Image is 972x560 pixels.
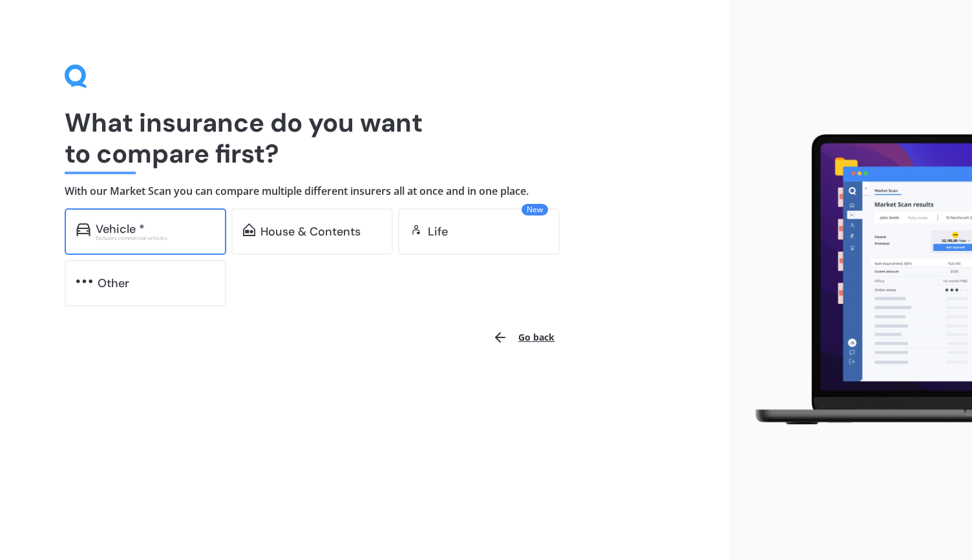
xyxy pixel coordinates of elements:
img: car.f15378c7a67c060ca3f3.svg [76,223,90,236]
h4: With our Market Scan you can compare multiple different insurers all at once and in one place. [65,185,664,198]
img: home-and-contents.b802091223b8502ef2dd.svg [243,223,255,236]
div: Excludes commercial vehicles [96,235,215,241]
div: Other [98,277,129,290]
div: House & Contents [260,225,361,238]
button: Go back [485,322,562,353]
span: New [522,204,548,215]
img: other.81dba5aafe580aa69f38.svg [76,275,92,288]
img: laptop.webp [739,128,972,433]
h1: What insurance do you want to compare first? [65,107,664,169]
img: life.f720d6a2d7cdcd3ad642.svg [410,223,423,236]
div: Vehicle * [96,223,145,235]
div: Life [428,225,448,238]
